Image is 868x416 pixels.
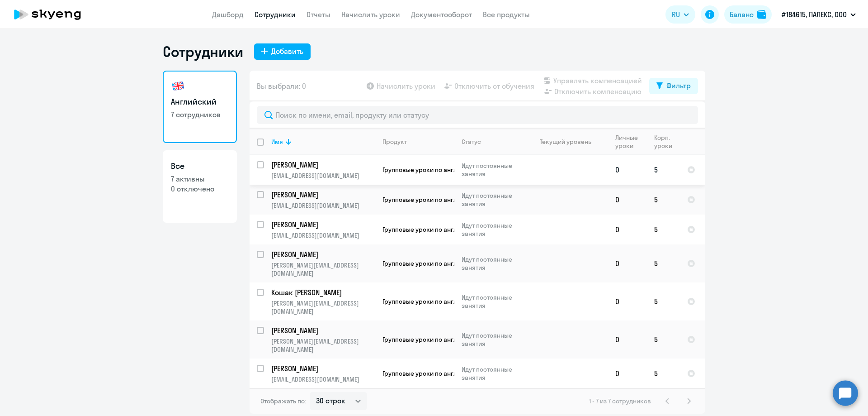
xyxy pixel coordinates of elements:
[271,287,373,297] p: Кошак [PERSON_NAME]
[647,244,680,282] td: 5
[271,375,375,383] p: [EMAIL_ADDRESS][DOMAIN_NAME]
[647,155,680,185] td: 5
[271,190,373,200] p: [PERSON_NAME]
[271,220,375,230] a: [PERSON_NAME]
[382,138,454,146] div: Продукт
[654,134,674,150] div: Корп. уроки
[271,190,375,200] a: [PERSON_NAME]
[163,43,243,61] h1: Сотрудники
[540,138,591,146] div: Текущий уровень
[171,110,229,120] p: 7 сотрудников
[163,71,237,143] a: Английский7 сотрудников
[382,138,407,146] div: Продукт
[589,397,651,405] span: 1 - 7 из 7 сотрудников
[382,196,545,204] span: Групповые уроки по английскому языку для взрослых
[271,287,375,297] a: Кошак [PERSON_NAME]
[782,9,847,20] p: #184615, ПАЛЕКС, ООО
[666,80,691,91] div: Фильтр
[271,160,375,170] a: [PERSON_NAME]
[724,5,772,24] button: Балансbalance
[608,359,647,388] td: 0
[654,134,679,150] div: Корп. уроки
[260,397,306,405] span: Отображать по:
[271,249,375,259] a: [PERSON_NAME]
[271,249,373,259] p: [PERSON_NAME]
[462,331,524,348] p: Идут постоянные занятия
[462,365,524,382] p: Идут постоянные занятия
[271,363,375,373] a: [PERSON_NAME]
[608,185,647,215] td: 0
[462,138,481,146] div: Статус
[483,10,530,19] a: Все продукты
[462,162,524,178] p: Идут постоянные занятия
[608,215,647,244] td: 0
[608,155,647,185] td: 0
[462,293,524,310] p: Идут постоянные занятия
[608,244,647,282] td: 0
[531,138,608,146] div: Текущий уровень
[615,134,646,150] div: Личные уроки
[271,231,375,239] p: [EMAIL_ADDRESS][DOMAIN_NAME]
[212,10,244,19] a: Дашборд
[647,282,680,320] td: 5
[257,106,698,124] input: Поиск по имени, email, продукту или статусу
[307,10,330,19] a: Отчеты
[271,201,375,210] p: [EMAIL_ADDRESS][DOMAIN_NAME]
[271,337,375,354] p: [PERSON_NAME][EMAIL_ADDRESS][DOMAIN_NAME]
[271,299,375,316] p: [PERSON_NAME][EMAIL_ADDRESS][DOMAIN_NAME]
[647,215,680,244] td: 5
[271,325,373,335] p: [PERSON_NAME]
[462,255,524,272] p: Идут постоянные занятия
[615,134,641,150] div: Личные уроки
[382,369,545,378] span: Групповые уроки по английскому языку для взрослых
[171,184,229,194] p: 0 отключено
[382,335,545,344] span: Групповые уроки по английскому языку для взрослых
[271,261,375,277] p: [PERSON_NAME][EMAIL_ADDRESS][DOMAIN_NAME]
[462,191,524,208] p: Идут постоянные занятия
[382,259,545,268] span: Групповые уроки по английскому языку для взрослых
[730,9,754,20] div: Баланс
[171,160,229,172] h3: Все
[411,10,472,19] a: Документооборот
[163,150,237,223] a: Все7 активны0 отключено
[271,138,283,146] div: Имя
[647,359,680,388] td: 5
[672,9,680,20] span: RU
[171,174,229,184] p: 7 активны
[254,43,311,60] button: Добавить
[608,320,647,359] td: 0
[171,79,185,93] img: english
[271,138,375,146] div: Имя
[171,96,229,108] h3: Английский
[647,320,680,359] td: 5
[271,220,373,230] p: [PERSON_NAME]
[665,5,695,24] button: RU
[647,185,680,215] td: 5
[382,297,545,306] span: Групповые уроки по английскому языку для взрослых
[382,225,545,234] span: Групповые уроки по английскому языку для взрослых
[271,325,375,335] a: [PERSON_NAME]
[462,221,524,238] p: Идут постоянные занятия
[271,46,303,57] div: Добавить
[341,10,400,19] a: Начислить уроки
[649,78,698,94] button: Фильтр
[382,166,545,174] span: Групповые уроки по английскому языку для взрослых
[757,10,766,19] img: balance
[271,160,373,170] p: [PERSON_NAME]
[257,81,306,91] span: Вы выбрали: 0
[255,10,296,19] a: Сотрудники
[271,172,375,180] p: [EMAIL_ADDRESS][DOMAIN_NAME]
[777,4,860,25] button: #184615, ПАЛЕКС, ООО
[271,363,373,373] p: [PERSON_NAME]
[462,138,524,146] div: Статус
[608,282,647,320] td: 0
